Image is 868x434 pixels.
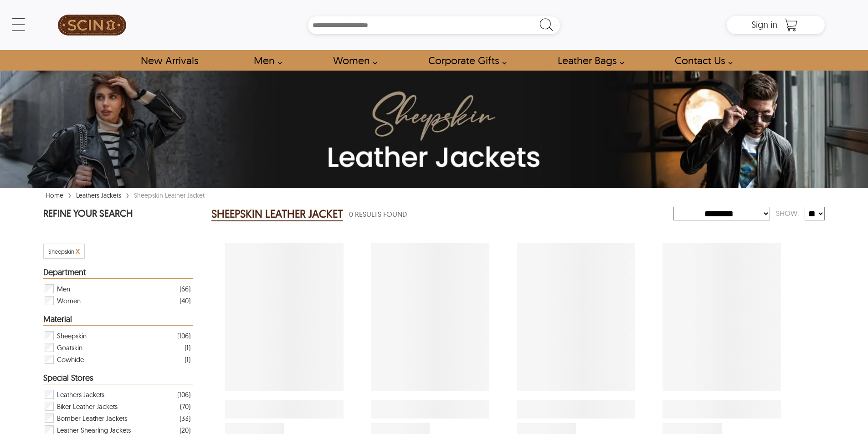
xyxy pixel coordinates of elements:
[418,50,512,71] a: Shop Leather Corporate Gifts
[57,295,81,306] span: Women
[180,295,190,306] div: ( 40 )
[43,191,66,199] a: Home
[547,50,629,71] a: Shop Leather Bags
[349,209,407,220] span: 0 Results Found
[44,342,190,353] div: Filter Goatskin Sheepskin Leather Jacket
[44,295,190,306] div: Filter Women Sheepskin Leather Jacket
[782,18,800,32] a: Shopping Cart
[177,389,190,400] div: ( 106 )
[44,400,190,412] div: Filter Biker Leather Jackets Sheepskin Leather Jacket
[180,401,190,412] div: ( 70 )
[57,400,118,412] span: Biker Leather Jackets
[211,207,343,221] h2: SHEEPSKIN LEATHER JACKET
[43,207,193,222] p: REFINE YOUR SEARCH
[664,50,738,71] a: contact-us
[130,50,208,71] a: Shop New Arrivals
[177,330,190,342] div: ( 106 )
[185,342,190,353] div: ( 1 )
[751,19,777,30] span: Sign in
[185,354,190,365] div: ( 1 )
[132,191,207,200] div: Sheepskin Leather Jacket
[211,205,673,223] div: Sheepskin Leather Jacket 0 Results Found
[57,412,127,424] span: Bomber Leather Jackets
[57,283,70,295] span: Men
[57,330,87,342] span: Sheepskin
[243,50,287,71] a: shop men's leather jackets
[57,353,84,365] span: Cowhide
[57,342,82,353] span: Goatskin
[76,245,80,256] span: Cancel Filter
[44,388,190,400] div: Filter Leathers Jackets Sheepskin Leather Jacket
[44,330,190,342] div: Filter Sheepskin Sheepskin Leather Jacket
[43,373,193,384] div: Heading Filter Sheepskin Leather Jacket by Special Stores
[751,22,777,29] a: Sign in
[126,187,129,203] span: ›
[44,353,190,365] div: Filter Cowhide Sheepskin Leather Jacket
[43,5,141,46] a: SCIN
[57,388,104,400] span: Leathers Jackets
[68,187,72,203] span: ›
[323,50,382,71] a: Shop Women Leather Jackets
[58,5,126,46] img: SCIN
[48,248,74,255] span: Filter Sheepskin
[74,191,123,199] a: Leathers Jackets
[770,205,805,221] div: Show:
[44,283,190,295] div: Filter Men Sheepskin Leather Jacket
[43,268,193,279] div: Heading Filter Sheepskin Leather Jacket by Department
[180,283,190,295] div: ( 66 )
[44,412,190,424] div: Filter Bomber Leather Jackets Sheepskin Leather Jacket
[180,413,190,424] div: ( 33 )
[43,315,193,326] div: Heading Filter Sheepskin Leather Jacket by Material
